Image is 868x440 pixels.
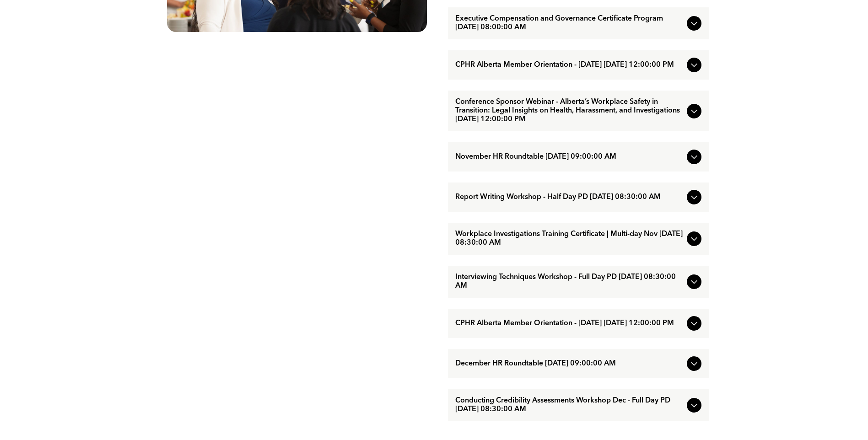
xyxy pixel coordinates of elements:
[455,319,683,328] span: CPHR Alberta Member Orientation - [DATE] [DATE] 12:00:00 PM
[455,61,683,70] span: CPHR Alberta Member Orientation - [DATE] [DATE] 12:00:00 PM
[455,360,683,368] span: December HR Roundtable [DATE] 09:00:00 AM
[455,15,683,32] span: Executive Compensation and Governance Certificate Program [DATE] 08:00:00 AM
[455,230,683,247] span: Workplace Investigations Training Certificate | Multi-day Nov [DATE] 08:30:00 AM
[455,397,683,414] span: Conducting Credibility Assessments Workshop Dec - Full Day PD [DATE] 08:30:00 AM
[455,98,683,124] span: Conference Sponsor Webinar - Alberta’s Workplace Safety in Transition: Legal Insights on Health, ...
[455,273,683,290] span: Interviewing Techniques Workshop - Full Day PD [DATE] 08:30:00 AM
[455,193,683,202] span: Report Writing Workshop - Half Day PD [DATE] 08:30:00 AM
[455,153,683,161] span: November HR Roundtable [DATE] 09:00:00 AM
